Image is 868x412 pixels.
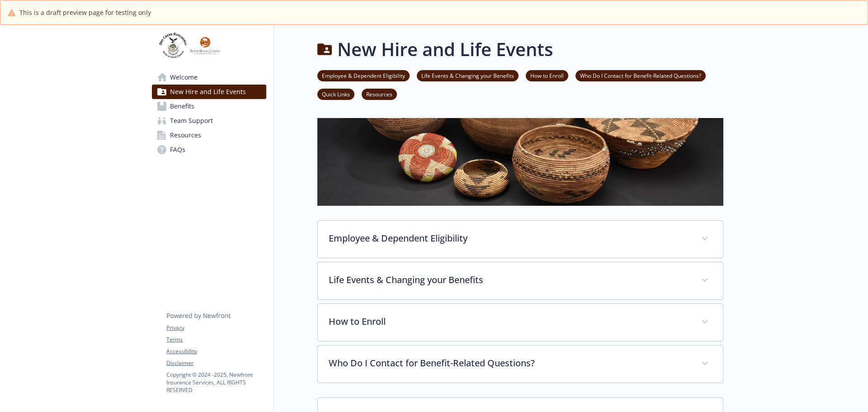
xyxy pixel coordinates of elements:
a: Employee & Dependent Eligibility [317,71,410,80]
div: Who Do I Contact for Benefit-Related Questions? [318,346,723,383]
a: Terms [166,336,266,344]
a: Welcome [152,70,266,85]
a: Privacy [166,324,266,332]
div: Life Events & Changing your Benefits [318,262,723,299]
span: Team Support [170,114,213,128]
a: Quick Links [317,90,354,98]
a: FAQs [152,142,266,157]
a: Life Events & Changing your Benefits [417,71,519,80]
p: How to Enroll [329,315,690,328]
a: Disclaimer [166,359,266,367]
p: Copyright © 2024 - 2025 , Newfront Insurance Services, ALL RIGHTS RESERVED [166,371,266,394]
a: How to Enroll [526,71,568,80]
h1: New Hire and Life Events [337,36,553,63]
a: Who Do I Contact for Benefit-Related Questions? [576,71,706,80]
a: Resources [152,128,266,142]
span: New Hire and Life Events [170,85,246,99]
a: Benefits [152,99,266,114]
span: Welcome [170,70,198,85]
div: How to Enroll [318,304,723,341]
a: Resources [362,90,397,98]
span: This is a draft preview page for testing only [19,8,151,17]
div: Employee & Dependent Eligibility [318,221,723,258]
p: Who Do I Contact for Benefit-Related Questions? [329,356,690,370]
a: New Hire and Life Events [152,85,266,99]
a: Accessibility [166,347,266,355]
p: Life Events & Changing your Benefits [329,273,690,287]
span: Benefits [170,99,194,114]
span: FAQs [170,142,185,157]
p: Employee & Dependent Eligibility [329,232,690,245]
span: Resources [170,128,201,142]
a: Team Support [152,114,266,128]
img: new hire page banner [317,118,723,206]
